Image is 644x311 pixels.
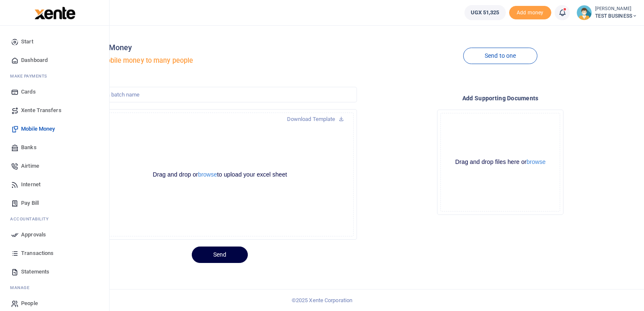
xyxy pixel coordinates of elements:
[21,231,46,239] span: Approvals
[21,38,33,46] span: Start
[83,43,357,52] h4: Mobile Money
[83,109,357,240] div: File Uploader
[192,247,248,263] button: Send
[21,56,48,64] span: Dashboard
[7,175,102,194] a: Internet
[7,281,102,294] li: M
[21,249,54,257] span: Transactions
[364,94,638,103] h4: Add supporting Documents
[21,143,37,152] span: Banks
[509,6,551,20] li: Toup your wallet
[509,6,551,20] span: Add money
[464,5,506,20] a: UGX 51,325
[198,172,217,177] button: browse
[441,158,560,166] div: Drag and drop files here or
[83,87,357,103] input: Create a batch name
[21,88,36,96] span: Cards
[7,138,102,157] a: Banks
[14,284,30,291] span: anage
[463,48,537,64] a: Send to one
[21,268,49,276] span: Statements
[7,157,102,175] a: Airtime
[437,110,563,215] div: File Uploader
[526,159,545,165] button: browse
[21,106,62,115] span: Xente Transfers
[595,12,637,20] span: TEST BUSINESS
[7,194,102,212] a: Pay Bill
[7,51,102,70] a: Dashboard
[35,7,75,19] img: logo-large
[595,5,637,13] small: [PERSON_NAME]
[7,120,102,138] a: Mobile Money
[7,70,102,83] li: M
[21,180,40,189] span: Internet
[21,299,38,308] span: People
[7,244,102,263] a: Transactions
[83,56,357,65] h5: Send mobile money to many people
[7,101,102,120] a: Xente Transfers
[34,9,75,16] a: logo-small logo-large logo-large
[7,225,102,244] a: Approvals
[14,73,47,79] span: ake Payments
[119,171,321,179] div: Drag and drop or to upload your excel sheet
[7,83,102,101] a: Cards
[16,216,48,222] span: countability
[280,113,351,126] a: Download Template
[384,302,392,311] button: Close
[509,9,551,15] a: Add money
[7,212,102,225] li: Ac
[21,199,39,207] span: Pay Bill
[21,125,55,133] span: Mobile Money
[471,8,499,17] span: UGX 51,325
[577,5,637,20] a: profile-user [PERSON_NAME] TEST BUSINESS
[461,5,509,20] li: Wallet ballance
[577,5,592,20] img: profile-user
[7,32,102,51] a: Start
[21,162,39,170] span: Airtime
[7,263,102,281] a: Statements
